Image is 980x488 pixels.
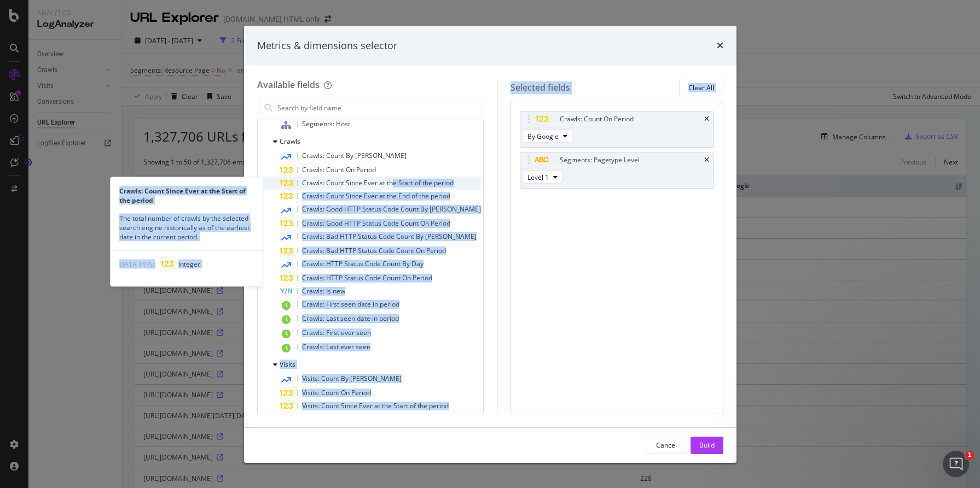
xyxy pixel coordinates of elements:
span: Crawls: Count By [PERSON_NAME] [302,151,407,160]
div: times [704,116,709,122]
div: Crawls: Count On PeriodtimesBy Google [520,111,714,148]
span: Crawls: Bad HTTP Status Code Count On Period [302,246,446,255]
div: Build [699,440,715,450]
span: By Google [527,132,559,141]
div: Metrics & dimensions selector [257,39,397,53]
span: Level 1 [527,173,549,182]
button: By Google [523,130,572,143]
span: Visits: Count Since Ever at the Start of the period [302,401,449,410]
button: Build [691,437,723,454]
span: Crawls: Count Since Ever at the End of the period [302,191,450,201]
input: Search by field name [276,99,481,116]
span: Crawls [280,137,300,146]
span: 1 [965,451,974,460]
div: times [704,157,709,163]
span: Crawls: HTTP Status Code Count On Period [302,273,432,283]
div: Segments: Pagetype Level [560,155,640,166]
div: Cancel [656,440,677,450]
div: Crawls: Count Since Ever at the Start of the period [111,186,263,204]
div: Clear All [688,83,714,92]
iframe: Intercom live chat [943,451,969,477]
span: Visits: Count On Period [302,388,371,397]
span: Crawls: First ever seen [302,328,371,337]
span: Crawls: Bad HTTP Status Code Count By [PERSON_NAME] [302,232,477,241]
span: Crawls: Count On Period [302,165,376,174]
button: Cancel [647,437,686,454]
span: Visits [280,360,295,369]
span: Crawls: Last ever seen [302,342,370,351]
div: The total number of crawls by the selected search engine historically as of the earliest date in ... [111,213,263,241]
span: Segments: Host [302,119,350,128]
div: Selected fields [511,81,570,94]
div: Available fields [257,79,320,91]
div: Crawls: Count On Period [560,114,634,125]
button: Level 1 [523,170,563,184]
div: times [717,39,723,53]
span: Crawls: First seen date in period [302,299,399,309]
span: Crawls: Good HTTP Status Code Count By [PERSON_NAME] [302,204,481,214]
span: Crawls: HTTP Status Code Count By Day [302,259,424,268]
span: Crawls: Count Since Ever at the Start of the period [302,178,454,187]
div: Segments: Pagetype LeveltimesLevel 1 [520,152,714,189]
span: Crawls: Good HTTP Status Code Count On Period [302,219,450,228]
button: Clear All [679,79,723,96]
span: Visits: Count By [PERSON_NAME] [302,374,402,383]
span: Crawls: Last seen date in period [302,314,399,323]
div: modal [244,26,737,463]
span: Crawls: Is new [302,286,345,296]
